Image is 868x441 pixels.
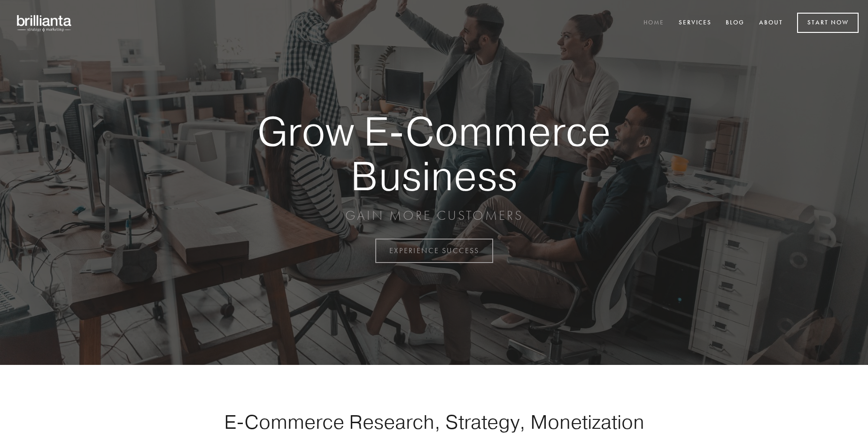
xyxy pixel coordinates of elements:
a: Blog [720,15,751,31]
img: brillianta - research, strategy, marketing [9,9,80,37]
a: EXPERIENCE SUCCESS [375,239,493,263]
strong: Grow E-Commerce Business [225,109,643,198]
a: Start Now [797,13,859,33]
h1: E-Commerce Research, Strategy, Monetization [194,410,674,433]
a: Home [637,15,670,31]
a: Services [673,15,718,31]
a: About [753,15,789,31]
p: GAIN MORE CUSTOMERS [225,207,643,224]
